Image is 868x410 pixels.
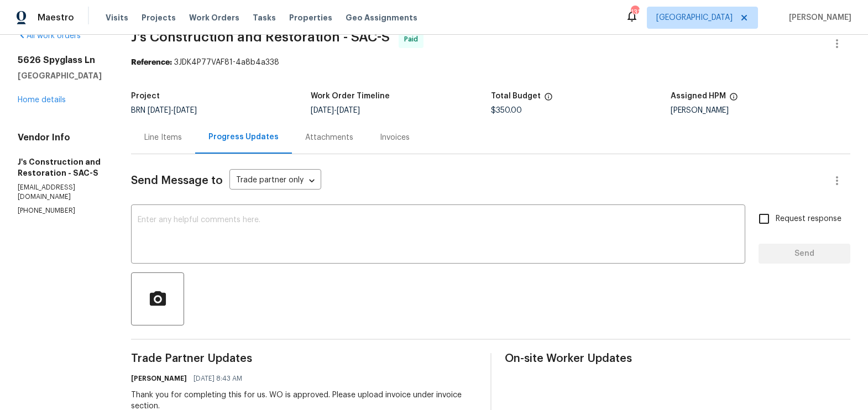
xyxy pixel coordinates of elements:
a: All work orders [18,32,81,40]
div: Attachments [305,132,353,143]
span: Send Message to [131,175,223,186]
span: [PERSON_NAME] [785,12,851,23]
span: Projects [142,12,176,23]
b: Reference: [131,59,172,66]
div: [PERSON_NAME] [671,107,850,114]
div: 3JDK4P77VAF81-4a8b4a338 [131,57,850,68]
p: [EMAIL_ADDRESS][DOMAIN_NAME] [18,183,104,202]
div: Invoices [380,132,410,143]
span: Trade Partner Updates [131,353,477,364]
span: Work Orders [189,12,239,23]
span: [GEOGRAPHIC_DATA] [656,12,733,23]
span: [DATE] [337,107,360,114]
span: The hpm assigned to this work order. [729,92,738,107]
h5: Project [131,92,160,100]
span: J's Construction and Restoration - SAC-S [131,30,390,44]
h4: Vendor Info [18,132,104,143]
span: On-site Worker Updates [505,353,850,364]
p: [PHONE_NUMBER] [18,206,104,215]
h5: [GEOGRAPHIC_DATA] [18,70,104,81]
span: Request response [776,213,841,225]
span: Paid [404,34,422,45]
h5: Assigned HPM [671,92,726,100]
span: - [148,107,197,114]
a: Home details [18,96,66,104]
span: [DATE] 8:43 AM [194,373,242,384]
h5: Total Budget [491,92,541,100]
div: Trade partner only [229,172,321,190]
h5: Work Order Timeline [311,92,390,100]
span: BRN [131,107,197,114]
span: [DATE] [174,107,197,114]
h6: [PERSON_NAME] [131,373,187,384]
span: Geo Assignments [346,12,417,23]
h2: 5626 Spyglass Ln [18,55,104,66]
span: [DATE] [311,107,334,114]
div: Progress Updates [208,132,279,143]
span: - [311,107,360,114]
span: The total cost of line items that have been proposed by Opendoor. This sum includes line items th... [544,92,553,107]
span: Tasks [253,14,276,22]
span: Properties [289,12,332,23]
span: Maestro [38,12,74,23]
span: [DATE] [148,107,171,114]
span: $350.00 [491,107,522,114]
span: Visits [106,12,128,23]
div: Line Items [144,132,182,143]
h5: J's Construction and Restoration - SAC-S [18,156,104,178]
div: 131 [631,7,639,18]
